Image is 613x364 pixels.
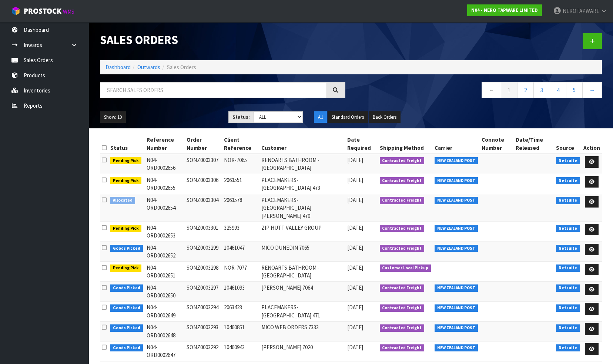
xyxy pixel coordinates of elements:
[222,242,259,262] td: 10461047
[378,134,433,154] th: Shipping Method
[145,134,185,154] th: Reference Number
[185,301,222,321] td: SONZ0003294
[185,321,222,341] td: SONZ0003293
[435,304,478,312] span: NEW ZEALAND POST
[185,134,222,154] th: Order Number
[556,225,580,232] span: Netsuite
[347,244,363,251] span: [DATE]
[556,197,580,204] span: Netsuite
[435,245,478,252] span: NEW ZEALAND POST
[222,262,259,282] td: NOR-7077
[222,341,259,361] td: 10460943
[222,174,259,194] td: 2063551
[435,284,478,292] span: NEW ZEALAND POST
[145,174,185,194] td: N04-ORD0002655
[222,134,259,154] th: Client Reference
[517,82,534,98] a: 2
[380,225,425,232] span: Contracted Freight
[110,177,141,185] span: Pending Pick
[110,284,143,292] span: Goods Picked
[145,262,185,282] td: N04-ORD0002651
[167,64,196,71] span: Sales Orders
[380,157,425,165] span: Contracted Freight
[480,134,514,154] th: Connote Number
[347,304,363,311] span: [DATE]
[347,264,363,271] span: [DATE]
[380,324,425,332] span: Contracted Freight
[185,262,222,282] td: SONZ0003298
[435,177,478,185] span: NEW ZEALAND POST
[380,344,425,352] span: Contracted Freight
[380,197,425,204] span: Contracted Freight
[582,82,602,98] a: →
[556,177,580,185] span: Netsuite
[222,301,259,321] td: 2063423
[471,7,538,13] strong: N04 - NERO TAPWARE LIMITED
[185,282,222,301] td: SONZ0003297
[11,6,20,16] img: cube-alt.png
[145,301,185,321] td: N04-ORD0002649
[556,264,580,272] span: Netsuite
[380,284,425,292] span: Contracted Freight
[435,324,478,332] span: NEW ZEALAND POST
[259,134,345,154] th: Customer
[185,174,222,194] td: SONZ0003306
[232,114,250,120] strong: Status:
[328,111,368,123] button: Standard Orders
[110,245,143,252] span: Goods Picked
[380,304,425,312] span: Contracted Freight
[556,344,580,352] span: Netsuite
[380,264,431,272] span: Customer Local Pickup
[222,154,259,174] td: NOR-7065
[185,341,222,361] td: SONZ0003292
[100,111,126,123] button: Show: 10
[259,174,345,194] td: PLACEMAKERS-[GEOGRAPHIC_DATA] 473
[222,194,259,222] td: 2063578
[435,344,478,352] span: NEW ZEALAND POST
[347,224,363,231] span: [DATE]
[259,262,345,282] td: RENOARTS BATHROOM - [GEOGRAPHIC_DATA]
[110,304,143,312] span: Goods Picked
[259,154,345,174] td: RENOARTS BATHROOM - [GEOGRAPHIC_DATA]
[24,6,61,16] span: ProStock
[185,194,222,222] td: SONZ0003304
[185,154,222,174] td: SONZ0003307
[259,222,345,242] td: ZIP HUTT VALLEY GROUP
[347,176,363,183] span: [DATE]
[105,64,131,71] a: Dashboard
[145,222,185,242] td: N04-ORD0002653
[145,321,185,341] td: N04-ORD0002648
[137,64,160,71] a: Outwards
[347,156,363,164] span: [DATE]
[514,134,554,154] th: Date/Time Released
[482,82,501,98] a: ←
[380,177,425,185] span: Contracted Freight
[556,284,580,292] span: Netsuite
[259,194,345,222] td: PLACEMAKERS-[GEOGRAPHIC_DATA][PERSON_NAME] 479
[501,82,517,98] a: 1
[556,157,580,165] span: Netsuite
[110,157,141,165] span: Pending Pick
[110,264,141,272] span: Pending Pick
[314,111,327,123] button: All
[108,134,145,154] th: Status
[435,197,478,204] span: NEW ZEALAND POST
[222,321,259,341] td: 10460851
[433,134,480,154] th: Carrier
[554,134,582,154] th: Source
[185,242,222,262] td: SONZ0003299
[110,197,135,204] span: Allocated
[369,111,401,123] button: Back Orders
[222,222,259,242] td: 325993
[222,282,259,301] td: 10461093
[356,82,602,100] nav: Page navigation
[550,82,566,98] a: 4
[259,301,345,321] td: PLACEMAKERS-[GEOGRAPHIC_DATA] 471
[259,341,345,361] td: [PERSON_NAME] 7020
[435,157,478,165] span: NEW ZEALAND POST
[110,225,141,232] span: Pending Pick
[259,242,345,262] td: MICO DUNEDIN 7065
[566,82,583,98] a: 5
[185,222,222,242] td: SONZ0003301
[347,196,363,203] span: [DATE]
